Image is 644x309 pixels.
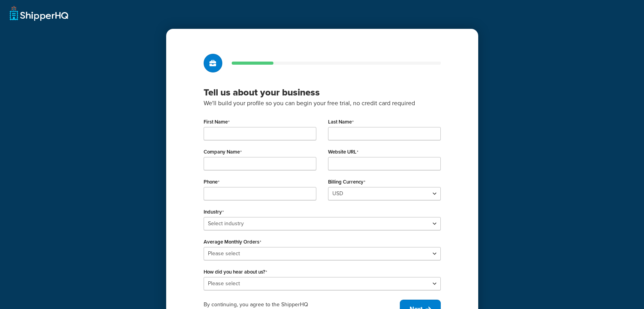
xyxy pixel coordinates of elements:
[204,119,230,125] label: First Name
[204,98,441,108] p: We'll build your profile so you can begin your free trial, no credit card required
[328,179,365,185] label: Billing Currency
[204,269,267,275] label: How did you hear about us?
[204,179,220,185] label: Phone
[328,149,358,155] label: Website URL
[204,87,441,98] h3: Tell us about your business
[328,119,354,125] label: Last Name
[204,149,242,155] label: Company Name
[204,239,261,245] label: Average Monthly Orders
[204,209,224,215] label: Industry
